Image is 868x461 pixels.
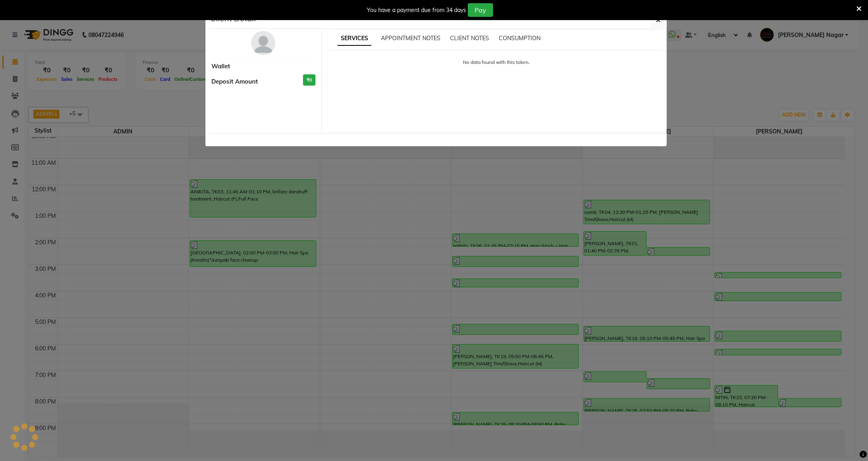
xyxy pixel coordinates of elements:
[499,35,540,42] span: CONSUMPTION
[336,59,657,66] p: No data found with this token.
[303,74,315,86] h3: ₹0
[211,77,258,86] span: Deposit Amount
[338,31,371,46] span: SERVICES
[468,3,493,17] button: Pay
[381,35,440,42] span: APPOINTMENT NOTES
[450,35,489,42] span: CLIENT NOTES
[211,62,230,71] span: Wallet
[367,6,466,14] div: You have a payment due from 34 days
[251,31,275,55] img: avatar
